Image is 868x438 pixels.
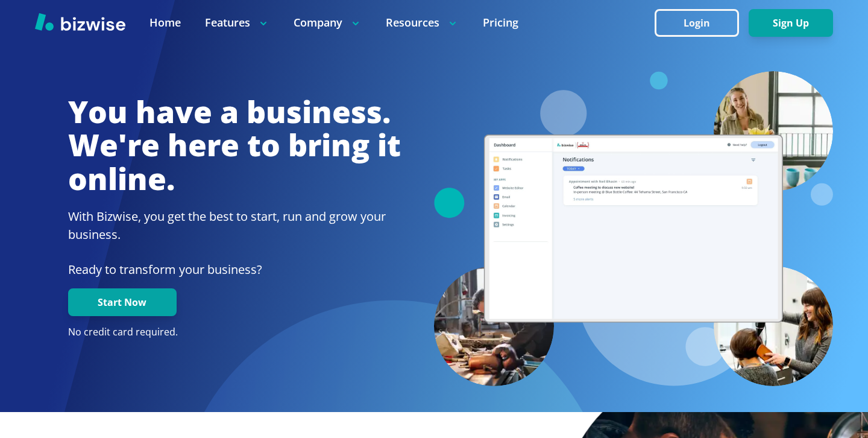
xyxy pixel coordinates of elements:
a: Pricing [483,15,518,30]
img: Bizwise Logo [35,13,125,31]
a: Login [655,17,749,29]
a: Home [149,15,181,30]
a: Sign Up [749,17,833,29]
button: Start Now [68,288,177,316]
p: Resources [386,15,459,30]
p: Company [294,15,362,30]
button: Login [655,9,739,37]
p: Features [205,15,269,30]
p: Ready to transform your business? [68,261,401,279]
h1: You have a business. We're here to bring it online. [68,95,401,196]
button: Sign Up [749,9,833,37]
a: Start Now [68,297,177,308]
h2: With Bizwise, you get the best to start, run and grow your business. [68,208,401,244]
p: No credit card required. [68,326,401,339]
